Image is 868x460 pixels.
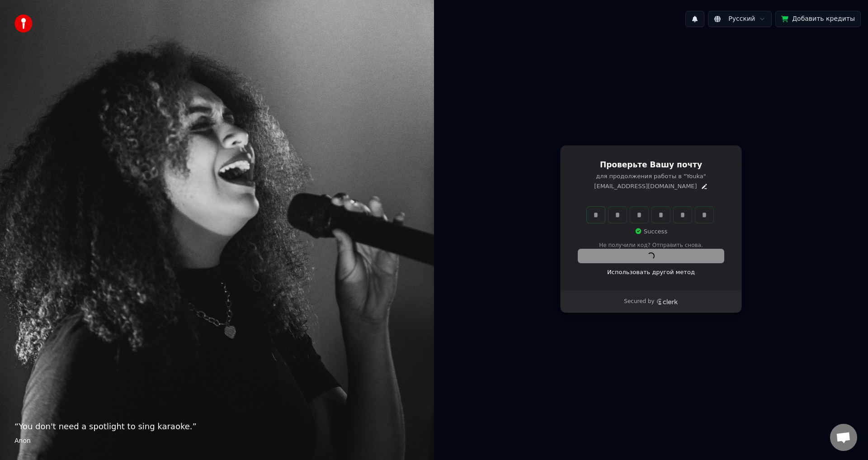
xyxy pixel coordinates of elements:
[701,183,708,190] button: Edit
[830,424,857,451] a: Открытый чат
[585,205,715,225] div: Verification code input
[775,11,861,27] button: Добавить кредиты
[635,228,667,236] p: Success
[607,268,695,276] a: Использовать другой метод
[14,436,420,446] footer: Anon
[594,182,697,190] p: [EMAIL_ADDRESS][DOMAIN_NAME]
[578,172,724,180] p: для продолжения работы в "Youka"
[624,298,654,305] p: Secured by
[14,14,33,33] img: youka
[656,299,678,305] a: Clerk logo
[578,160,724,171] h1: Проверьте Вашу почту
[14,420,420,433] p: “ You don't need a spotlight to sing karaoke. ”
